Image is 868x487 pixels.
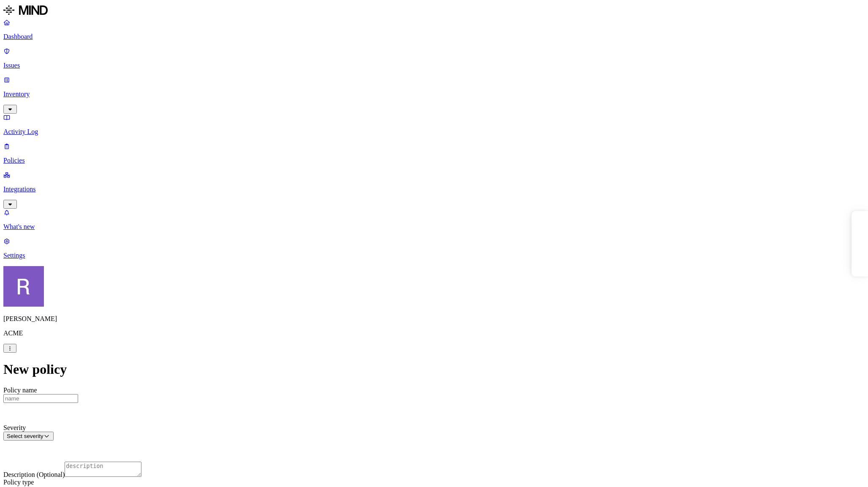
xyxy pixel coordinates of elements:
h1: New policy [3,362,865,377]
p: ACME [3,329,865,337]
label: Description (Optional) [3,471,65,478]
p: Inventory [3,90,865,98]
p: Activity Log [3,128,865,136]
label: Policy type [3,479,34,486]
a: MIND [3,3,865,19]
label: Severity [3,424,26,431]
a: Dashboard [3,19,865,41]
input: name [3,394,78,403]
a: What's new [3,209,865,231]
a: Policies [3,142,865,164]
label: Policy name [3,386,37,394]
img: MIND [3,3,48,17]
a: Integrations [3,171,865,207]
a: Inventory [3,76,865,112]
p: Issues [3,62,865,69]
p: Policies [3,157,865,164]
img: Rich Thompson [3,266,44,307]
p: What's new [3,223,865,231]
p: Dashboard [3,33,865,41]
a: Activity Log [3,114,865,136]
p: Integrations [3,185,865,193]
a: Settings [3,237,865,259]
p: Settings [3,252,865,259]
a: Issues [3,47,865,69]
